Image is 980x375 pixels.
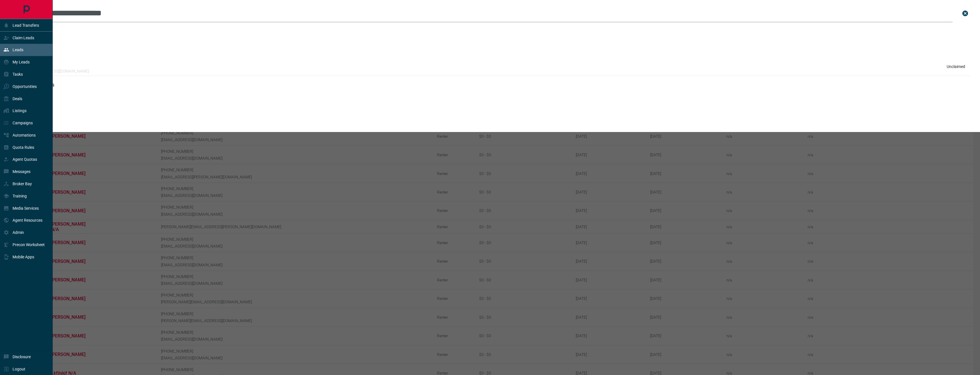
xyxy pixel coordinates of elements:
h3: id matches [22,107,971,112]
button: close search bar [959,8,971,19]
p: [EMAIL_ADDRESS][DOMAIN_NAME] [27,69,89,73]
p: Unclaimed [947,64,965,69]
h3: name matches [22,26,971,30]
h3: email matches [22,50,971,54]
p: Ti A. [27,60,89,67]
h3: phone matches [22,83,971,87]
